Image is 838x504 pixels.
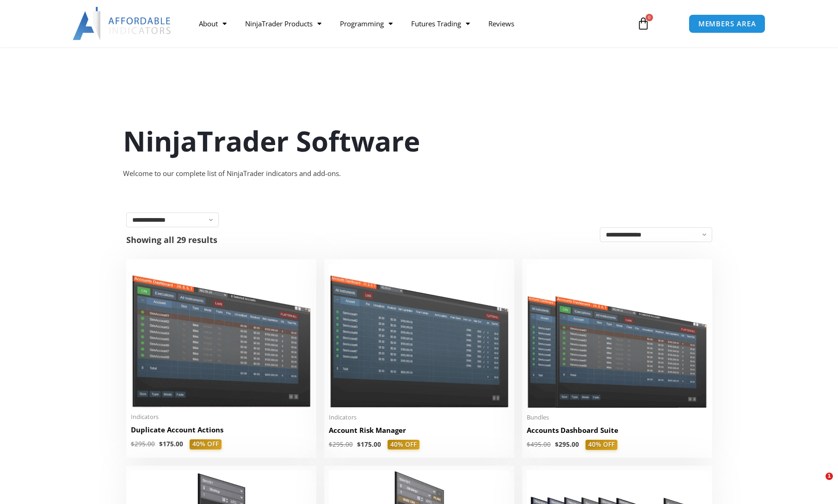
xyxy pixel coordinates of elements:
h1: NinjaTrader Software [123,121,715,160]
div: Welcome to our complete list of NinjaTrader indicators and add-ons. [123,167,715,180]
h2: Account Risk Manager [329,425,510,435]
a: NinjaTrader Products [236,13,331,34]
h2: Accounts Dashboard Suite [527,425,708,435]
a: Duplicate Account Actions [131,425,312,439]
bdi: 495.00 [527,440,551,449]
p: Showing all 29 results [126,236,217,244]
a: 0 [623,10,664,37]
a: MEMBERS AREA [689,14,766,33]
span: 1 [826,473,833,480]
span: $ [131,440,135,448]
bdi: 175.00 [357,440,381,449]
span: 40% OFF [388,440,419,450]
span: 0 [646,14,653,21]
span: Indicators [131,413,312,421]
img: Duplicate Account Actions [131,264,312,407]
a: About [190,13,236,34]
span: Indicators [329,413,510,421]
span: $ [329,440,333,449]
nav: Menu [190,13,626,34]
a: Reviews [479,13,524,34]
span: Bundles [527,413,708,421]
iframe: Intercom live chat [807,473,829,495]
img: LogoAI | Affordable Indicators – NinjaTrader [73,7,172,40]
span: 40% OFF [190,439,222,449]
span: $ [357,440,361,449]
bdi: 295.00 [555,440,579,449]
a: Account Risk Manager [329,425,510,440]
a: Accounts Dashboard Suite [527,425,708,440]
select: Shop order [600,227,712,242]
bdi: 295.00 [131,440,155,448]
img: Accounts Dashboard Suite [527,264,708,408]
bdi: 175.00 [159,440,183,448]
span: 40% OFF [585,440,617,450]
a: Programming [331,13,402,34]
span: $ [159,440,163,448]
span: MEMBERS AREA [698,20,756,27]
span: $ [555,440,559,449]
h2: Duplicate Account Actions [131,425,312,435]
bdi: 295.00 [329,440,353,449]
img: Account Risk Manager [329,264,510,407]
a: Futures Trading [402,13,479,34]
span: $ [527,440,530,449]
